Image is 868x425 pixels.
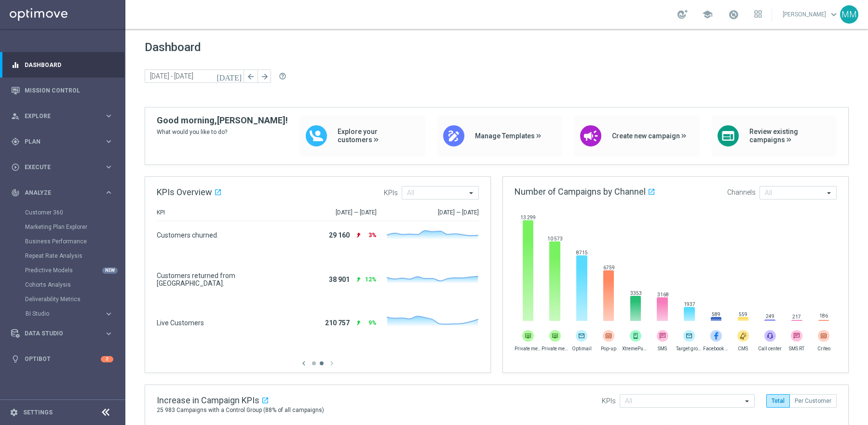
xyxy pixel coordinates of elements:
[104,111,113,120] i: keyboard_arrow_right
[25,52,113,78] a: Dashboard
[25,266,100,274] a: Predictive Models
[25,281,100,289] a: Cohorts Analysis
[11,112,104,120] div: Explore
[25,331,104,336] span: Data Studio
[25,220,124,234] div: Marketing Plan Explorer
[11,61,114,69] button: equalizer Dashboard
[25,346,101,372] a: Optibot
[11,189,114,197] button: track_changes Analyze keyboard_arrow_right
[104,329,113,338] i: keyboard_arrow_right
[11,188,20,197] i: track_changes
[828,9,839,20] span: keyboard_arrow_down
[25,190,104,196] span: Analyze
[104,162,113,172] i: keyboard_arrow_right
[702,9,713,20] span: school
[26,311,104,317] div: BI Studio
[25,238,100,245] a: Business Performance
[11,78,113,103] div: Mission Control
[25,278,124,292] div: Cohorts Analysis
[11,112,114,120] button: person_search Explore keyboard_arrow_right
[11,163,114,171] button: play_circle_outline Execute keyboard_arrow_right
[11,355,20,363] i: lightbulb
[11,138,114,146] button: gps_fixed Plan keyboard_arrow_right
[10,408,18,417] i: settings
[25,310,114,318] button: BI Studio keyboard_arrow_right
[23,410,53,415] a: Settings
[782,7,840,22] a: [PERSON_NAME]keyboard_arrow_down
[104,137,113,146] i: keyboard_arrow_right
[25,223,100,231] a: Marketing Plan Explorer
[25,164,104,170] span: Execute
[25,252,100,260] a: Repeat Rate Analysis
[25,78,113,103] a: Mission Control
[102,267,118,274] div: NEW
[25,306,124,321] div: BI Studio
[25,205,124,220] div: Customer 360
[104,309,113,319] i: keyboard_arrow_right
[11,112,20,120] i: person_search
[11,52,113,78] div: Dashboard
[11,61,20,69] i: equalizer
[11,137,20,146] i: gps_fixed
[25,113,104,119] span: Explore
[25,292,124,306] div: Deliverability Metrics
[25,249,124,263] div: Repeat Rate Analysis
[11,188,104,197] div: Analyze
[101,356,113,362] div: 2
[11,355,114,363] button: lightbulb Optibot 2
[104,188,113,197] i: keyboard_arrow_right
[11,137,104,146] div: Plan
[25,263,124,278] div: Predictive Models
[25,295,100,303] a: Deliverability Metrics
[840,5,858,24] div: MM
[26,311,95,317] span: BI Studio
[11,346,113,372] div: Optibot
[11,329,104,338] div: Data Studio
[25,209,100,216] a: Customer 360
[11,163,104,172] div: Execute
[25,234,124,249] div: Business Performance
[11,330,114,337] button: Data Studio keyboard_arrow_right
[11,87,114,94] button: Mission Control
[25,139,104,145] span: Plan
[11,163,20,172] i: play_circle_outline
